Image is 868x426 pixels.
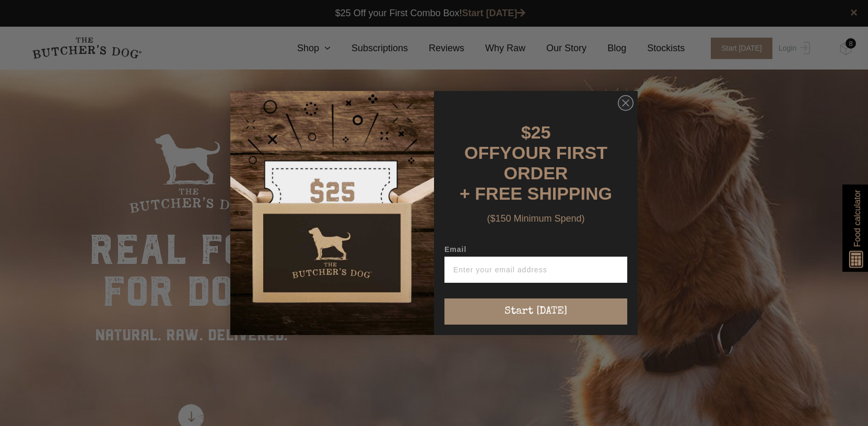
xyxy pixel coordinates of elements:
label: Email [444,245,627,257]
button: Start [DATE] [444,298,627,325]
span: $25 OFF [464,122,550,163]
input: Enter your email address [444,257,627,283]
button: Close dialog [618,95,634,111]
span: ($150 Minimum Spend) [487,213,584,224]
img: d0d537dc-5429-4832-8318-9955428ea0a1.jpeg [230,91,434,335]
span: YOUR FIRST ORDER + FREE SHIPPING [460,143,612,203]
span: Food calculator [851,190,863,247]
